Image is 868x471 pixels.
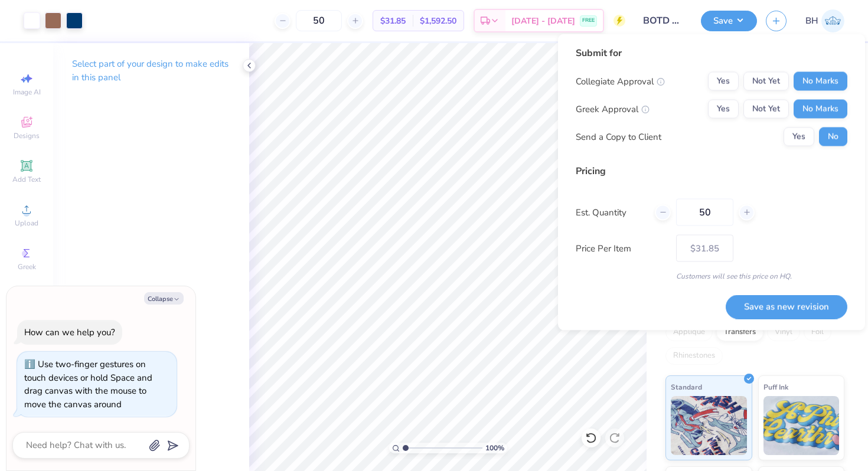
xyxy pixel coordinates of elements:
button: Not Yet [743,72,789,91]
button: Yes [708,72,739,91]
label: Price Per Item [576,241,667,255]
img: Puff Ink [763,396,840,455]
div: Submit for [576,46,847,60]
span: Image AI [13,87,41,97]
input: Untitled Design [634,9,692,32]
div: Rhinestones [665,347,723,365]
span: Puff Ink [763,381,788,393]
button: Save as new revision [726,295,847,319]
input: – – [676,199,733,226]
button: Yes [784,127,814,146]
button: Not Yet [743,100,789,119]
button: Collapse [144,292,184,305]
button: No Marks [794,72,847,91]
div: Applique [665,323,713,341]
span: Designs [14,131,40,140]
span: Greek [18,262,36,272]
a: BH [805,9,844,32]
label: Est. Quantity [576,205,646,219]
button: No Marks [794,100,847,119]
div: Use two-finger gestures on touch devices or hold Space and drag canvas with the mouse to move the... [24,358,152,410]
div: Vinyl [767,323,800,341]
input: – – [296,10,342,31]
span: Add Text [12,175,41,184]
span: Upload [15,218,38,228]
button: Save [701,11,757,31]
div: Foil [804,323,831,341]
button: No [819,127,847,146]
div: Collegiate Approval [576,74,665,88]
p: Select part of your design to make edits in this panel [72,57,230,84]
button: Yes [708,100,739,119]
img: Bella Henkels [821,9,844,32]
div: Greek Approval [576,102,650,116]
div: Customers will see this price on HQ. [576,271,847,282]
div: How can we help you? [24,326,115,338]
span: BH [805,14,818,28]
span: Standard [671,381,702,393]
span: $31.85 [380,15,406,27]
div: Transfers [716,323,763,341]
div: Send a Copy to Client [576,130,661,143]
img: Standard [671,396,747,455]
span: $1,592.50 [420,15,456,27]
div: Pricing [576,164,847,178]
span: FREE [582,17,595,25]
span: 100 % [485,443,504,453]
span: [DATE] - [DATE] [511,15,575,27]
